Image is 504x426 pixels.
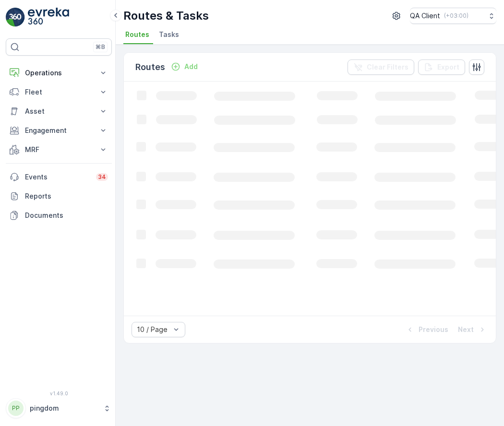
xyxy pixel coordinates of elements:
img: logo [6,8,25,27]
p: Routes [135,60,165,74]
button: PPpingdom [6,398,112,418]
p: ⌘B [96,43,105,51]
p: Engagement [25,126,93,135]
button: Add [167,61,202,72]
p: Documents [25,211,108,220]
span: v 1.49.0 [6,390,112,396]
button: Asset [6,102,112,121]
button: Previous [404,324,449,335]
span: Routes [125,30,149,39]
button: Fleet [6,83,112,102]
img: logo_light-DOdMpM7g.png [28,8,69,27]
button: QA Client(+03:00) [410,8,496,24]
p: ( +03:00 ) [444,12,468,20]
button: MRF [6,140,112,159]
p: Export [437,62,459,72]
p: Fleet [25,87,93,97]
p: Add [184,62,198,71]
button: Operations [6,63,112,83]
span: Tasks [159,30,179,39]
p: pingdom [30,403,98,413]
button: Engagement [6,121,112,140]
p: Operations [25,68,93,78]
button: Clear Filters [348,59,414,75]
p: 34 [98,173,106,181]
button: Export [418,59,465,75]
p: QA Client [410,11,440,21]
p: Asset [25,106,93,116]
p: Clear Filters [367,62,408,72]
p: Events [25,172,90,182]
p: Reports [25,191,108,201]
a: Reports [6,187,112,206]
p: Routes & Tasks [123,8,209,24]
div: PP [8,401,24,416]
p: MRF [25,145,93,154]
p: Next [458,325,474,334]
a: Documents [6,206,112,225]
button: Next [457,324,488,335]
a: Events34 [6,167,112,187]
p: Previous [419,325,448,334]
